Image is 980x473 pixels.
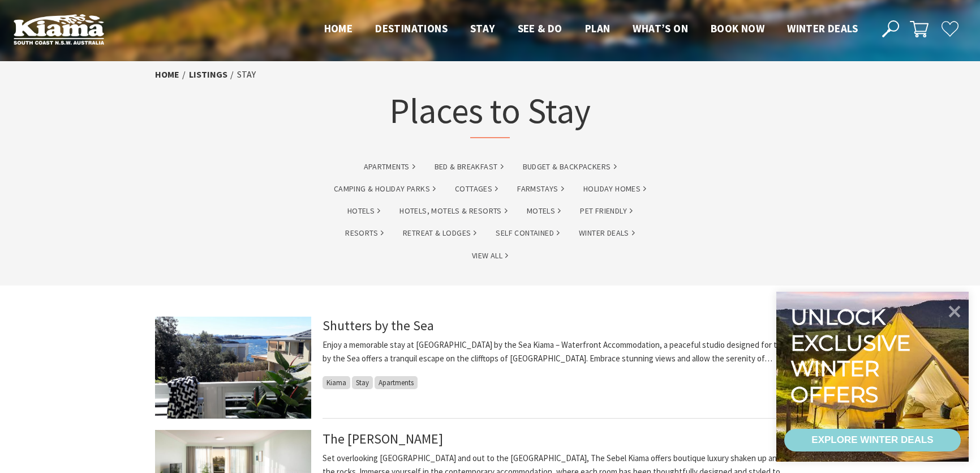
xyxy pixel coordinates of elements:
span: What’s On [633,22,688,35]
span: Plan [585,22,611,35]
a: Apartments [364,160,415,173]
a: Motels [527,204,561,218]
div: Unlock exclusive winter offers [790,304,915,407]
img: Sparkling sea views from the deck to the light house at Shutters by the Sea [155,317,311,419]
a: Resorts [345,227,384,240]
span: Winter Deals [787,22,858,35]
li: Stay [237,67,256,82]
a: Winter Deals [579,227,635,240]
a: listings [189,69,227,80]
a: The [PERSON_NAME] [323,430,443,448]
span: Book now [711,22,764,35]
a: Camping & Holiday Parks [334,182,436,195]
span: Stay [352,376,373,389]
div: EXPLORE WINTER DEALS [811,429,933,451]
a: Bed & Breakfast [435,160,504,173]
a: Retreat & Lodges [403,227,476,240]
a: Cottages [455,182,498,195]
span: Stay [470,22,495,35]
a: Farmstays [517,182,564,195]
a: Budget & backpackers [523,160,617,173]
a: Pet Friendly [580,204,633,218]
span: Kiama [323,376,350,389]
a: Home [155,69,179,80]
img: Kiama Logo [14,14,104,45]
span: Apartments [375,376,418,389]
a: View All [472,249,508,262]
span: See & Do [518,22,562,35]
span: Destinations [375,22,448,35]
nav: Main Menu [313,20,869,39]
a: Hotels, Motels & Resorts [399,204,508,218]
a: Hotels [347,204,380,218]
h1: Places to Stay [389,88,591,138]
a: EXPLORE WINTER DEALS [784,429,961,451]
a: Shutters by the Sea [323,317,434,334]
a: Self Contained [496,227,560,240]
p: Enjoy a memorable stay at [GEOGRAPHIC_DATA] by the Sea Kiama – Waterfront Accommodation, a peacef... [323,338,825,365]
span: Home [324,22,353,35]
a: Holiday Homes [583,182,646,195]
